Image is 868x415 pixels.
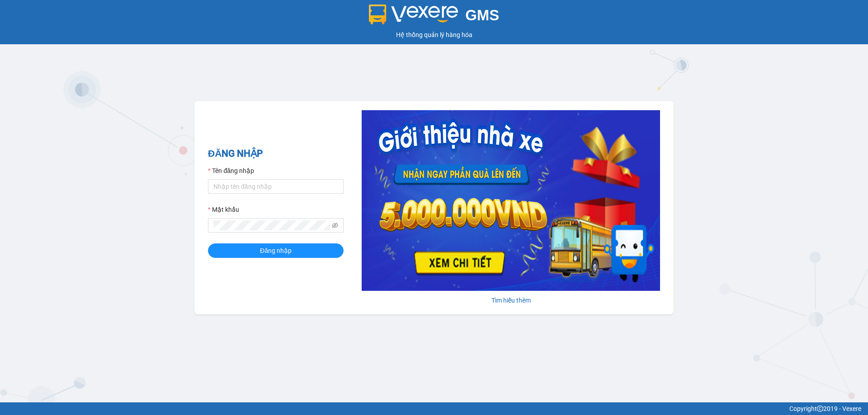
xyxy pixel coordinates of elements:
label: Tên đăng nhập [208,166,254,176]
input: Tên đăng nhập [208,179,344,194]
span: Đăng nhập [260,246,292,256]
img: logo 2 [369,5,458,24]
div: Hệ thống quản lý hàng hóa [2,30,866,40]
input: Mật khẩu [213,220,330,230]
img: banner-0 [362,110,660,291]
span: copyright [817,406,823,412]
h2: ĐĂNG NHẬP [208,146,344,161]
button: Đăng nhập [208,243,344,258]
div: Tìm hiểu thêm [362,295,660,305]
span: eye-invisible [332,222,338,228]
div: Copyright 2019 - Vexere [7,404,861,414]
label: Mật khẩu [208,205,239,214]
span: GMS [465,7,499,23]
a: GMS [369,14,500,21]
